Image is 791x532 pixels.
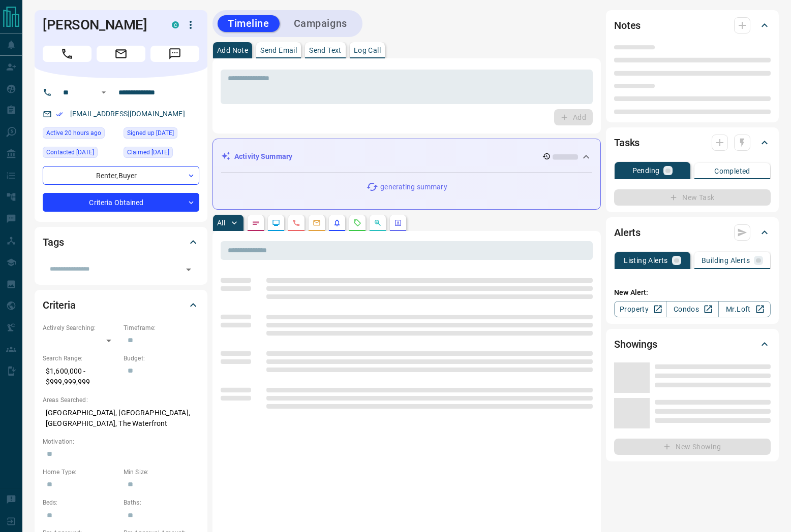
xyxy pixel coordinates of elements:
[217,47,248,54] p: Add Note
[614,336,657,352] h2: Showings
[614,332,771,356] div: Showings
[284,15,357,32] button: Campaigns
[718,301,771,317] a: Mr.Loft
[313,219,321,227] svg: Emails
[394,219,402,227] svg: Agent Actions
[614,13,771,38] div: Notes
[614,135,640,151] h2: Tasks
[43,193,199,212] div: Criteria Obtained
[43,234,64,250] h2: Tags
[614,220,771,245] div: Alerts
[43,46,92,62] span: Call
[124,354,199,363] p: Budget:
[127,128,174,138] span: Signed up [DATE]
[217,219,225,226] p: All
[43,468,118,477] p: Home Type:
[127,147,169,157] span: Claimed [DATE]
[172,21,179,28] div: condos.ca
[354,47,381,54] p: Log Call
[43,230,199,254] div: Tags
[666,301,718,317] a: Condos
[97,46,145,62] span: Email
[124,147,199,161] div: Tue Mar 22 2022
[43,293,199,317] div: Criteria
[260,47,297,54] p: Send Email
[218,15,280,32] button: Timeline
[43,297,76,313] h2: Criteria
[614,301,666,317] a: Property
[353,219,361,227] svg: Requests
[614,224,641,241] h2: Alerts
[43,395,199,405] p: Areas Searched:
[124,468,199,477] p: Min Size:
[43,498,118,507] p: Beds:
[124,498,199,507] p: Baths:
[43,17,157,33] h1: [PERSON_NAME]
[43,323,118,332] p: Actively Searching:
[374,219,382,227] svg: Opportunities
[714,168,750,175] p: Completed
[70,110,185,118] a: [EMAIL_ADDRESS][DOMAIN_NAME]
[632,167,660,174] p: Pending
[43,127,118,142] div: Mon Sep 15 2025
[43,437,199,446] p: Motivation:
[614,130,771,155] div: Tasks
[56,111,63,118] svg: Email Verified
[43,354,118,363] p: Search Range:
[272,219,280,227] svg: Lead Browsing Activity
[252,219,260,227] svg: Notes
[614,17,641,34] h2: Notes
[614,287,771,298] p: New Alert:
[43,166,199,185] div: Renter , Buyer
[46,147,94,157] span: Contacted [DATE]
[380,182,447,192] p: generating summary
[43,405,199,432] p: [GEOGRAPHIC_DATA], [GEOGRAPHIC_DATA], [GEOGRAPHIC_DATA], The Waterfront
[221,147,592,166] div: Activity Summary
[702,257,750,264] p: Building Alerts
[181,262,196,277] button: Open
[624,257,668,264] p: Listing Alerts
[98,86,110,98] button: Open
[234,151,292,162] p: Activity Summary
[43,147,118,161] div: Wed Nov 06 2024
[333,219,341,227] svg: Listing Alerts
[309,47,342,54] p: Send Text
[43,363,118,390] p: $1,600,000 - $999,999,999
[124,323,199,332] p: Timeframe:
[292,219,300,227] svg: Calls
[124,127,199,142] div: Thu Mar 04 2021
[46,128,101,138] span: Active 20 hours ago
[150,46,199,62] span: Message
